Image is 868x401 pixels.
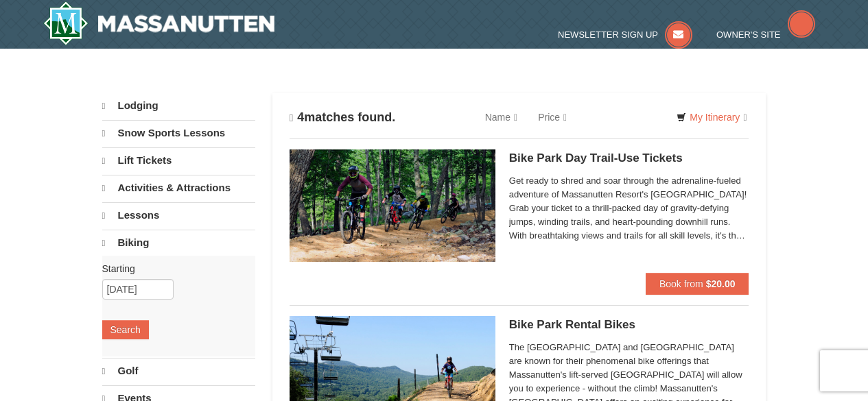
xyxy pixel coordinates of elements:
[43,1,275,45] img: Massanutten Resort Logo
[102,358,255,384] a: Golf
[668,107,755,127] a: My Itinerary
[102,320,149,339] button: Search
[509,318,749,332] h5: Bike Park Rental Bikes
[102,147,255,173] a: Lift Tickets
[528,104,577,131] a: Price
[102,202,255,228] a: Lessons
[475,104,528,131] a: Name
[716,29,781,40] span: Owner's Site
[716,29,815,40] a: Owner's Site
[509,174,749,243] span: Get ready to shred and soar through the adrenaline-fueled adventure of Massanutten Resort's [GEOG...
[646,273,749,295] button: Book from $20.00
[659,278,703,289] span: Book from
[558,29,692,40] a: Newsletter Sign Up
[509,151,749,165] h5: Bike Park Day Trail-Use Tickets
[706,278,736,289] strong: $20.00
[102,262,245,276] label: Starting
[102,93,255,119] a: Lodging
[102,120,255,146] a: Snow Sports Lessons
[102,175,255,201] a: Activities & Attractions
[102,230,255,256] a: Biking
[558,29,658,40] span: Newsletter Sign Up
[290,149,495,262] img: 6619923-14-67e0640e.jpg
[43,1,275,45] a: Massanutten Resort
